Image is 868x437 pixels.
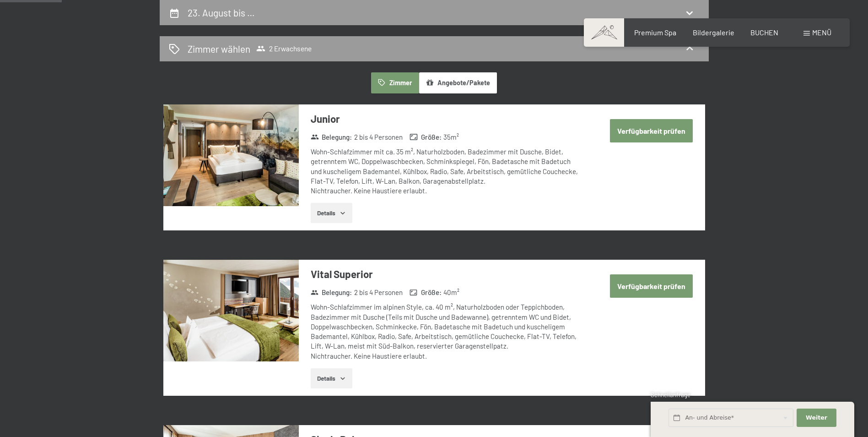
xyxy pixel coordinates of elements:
img: mss_renderimg.php [163,260,299,361]
span: Weiter [806,414,827,422]
button: Weiter [797,409,836,427]
a: Premium Spa [634,28,676,37]
h2: Zimmer wählen [188,42,250,55]
button: Verfügbarkeit prüfen [610,274,693,298]
a: Bildergalerie [693,28,734,37]
div: Wohn-Schlafzimmer mit ca. 35 m², Naturholzboden, Badezimmer mit Dusche, Bidet, getrenntem WC, Dop... [311,147,583,196]
img: mss_renderimg.php [163,104,299,206]
button: Details [311,203,352,223]
strong: Größe : [410,132,442,142]
span: 35 m² [443,132,459,142]
span: 2 bis 4 Personen [354,288,403,297]
button: Angebote/Pakete [419,72,497,93]
span: 2 bis 4 Personen [354,132,403,142]
h3: Junior [311,112,583,126]
span: Schnellanfrage [651,391,690,399]
button: Zimmer [371,72,419,93]
div: Wohn-Schlafzimmer im alpinen Style, ca. 40 m², Naturholzboden oder Teppichboden, Badezimmer mit D... [311,302,583,361]
strong: Belegung : [311,132,352,142]
button: Verfügbarkeit prüfen [610,119,693,142]
strong: Größe : [410,288,442,297]
strong: Belegung : [311,288,352,297]
span: 2 Erwachsene [256,44,312,53]
span: 40 m² [443,288,459,297]
h3: Vital Superior [311,267,583,281]
button: Details [311,368,352,388]
span: Menü [812,28,831,37]
a: BUCHEN [750,28,778,37]
h2: 23. August bis … [188,7,255,18]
